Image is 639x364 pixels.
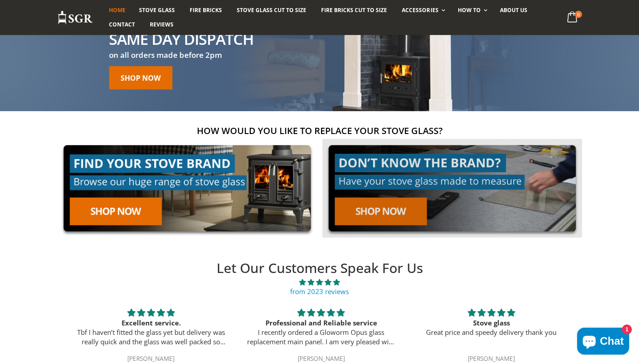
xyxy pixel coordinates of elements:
[395,3,449,17] a: Accessories
[451,3,492,17] a: How To
[290,287,349,296] a: from 2023 reviews
[493,3,534,17] a: About us
[402,6,438,14] span: Accessories
[64,277,575,287] span: 4.89 stars
[314,3,394,17] a: Fire Bricks Cut To Size
[574,328,632,357] inbox-online-store-chat: Shopify online store chat
[417,328,566,337] p: Great price and speedy delivery thank you
[183,3,229,17] a: Fire Bricks
[109,31,254,47] h2: Same day Dispatch
[458,6,481,14] span: How To
[247,328,396,347] p: I recently ordered a Gloworm Opus glass replacement main panel. I am very pleased with the delive...
[417,318,566,328] div: Stove glass
[143,17,180,32] a: Reviews
[247,307,396,318] div: 5 stars
[500,6,527,14] span: About us
[150,21,174,28] span: Reviews
[417,307,566,318] div: 5 stars
[77,328,226,347] p: Tbf I haven’t fitted the glass yet but delivery was really quick and the glass was well packed so...
[57,125,582,137] h2: How would you like to replace your stove glass?
[139,6,175,14] span: Stove Glass
[132,3,182,17] a: Stove Glass
[230,3,313,17] a: Stove Glass Cut To Size
[102,3,132,17] a: Home
[321,6,387,14] span: Fire Bricks Cut To Size
[64,259,575,277] h2: Let Our Customers Speak For Us
[575,11,582,18] span: 0
[417,356,566,363] div: [PERSON_NAME]
[77,356,226,363] div: [PERSON_NAME]
[247,356,396,363] div: [PERSON_NAME]
[77,307,226,318] div: 5 stars
[109,50,254,61] h3: on all orders made before 2pm
[109,6,126,14] span: Home
[57,139,317,238] img: find-your-brand-cta_9b334d5d-5c94-48ed-825f-d7972bbdebd0.jpg
[57,10,93,25] img: Stove Glass Replacement
[247,318,396,328] div: Professional and Reliable service
[563,9,582,26] a: 0
[102,17,142,32] a: Contact
[109,66,172,90] a: Shop Now
[64,277,575,296] a: 4.89 stars from 2023 reviews
[190,6,222,14] span: Fire Bricks
[77,318,226,328] div: Excellent service.
[237,6,306,14] span: Stove Glass Cut To Size
[109,21,135,28] span: Contact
